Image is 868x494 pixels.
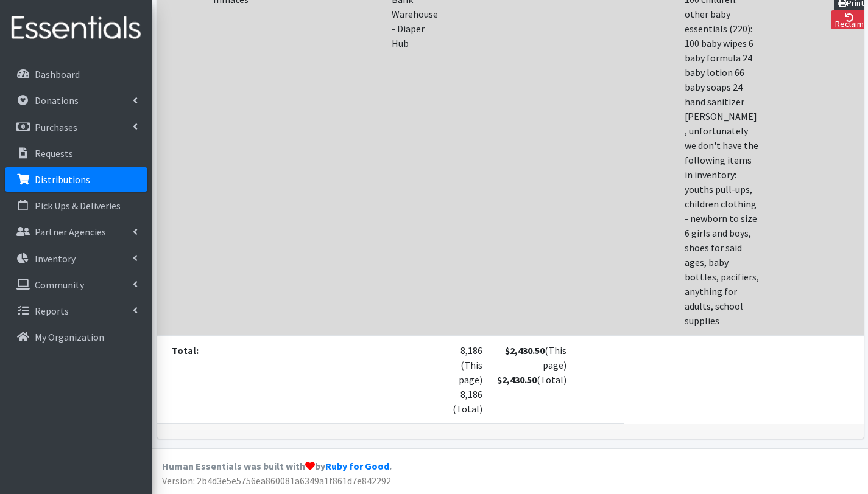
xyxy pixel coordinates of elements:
p: Donations [35,94,79,106]
a: Partner Agencies [5,220,147,244]
span: Version: 2b4d3e5e5756ea860081a6349a1f861d7e842292 [162,475,391,487]
p: Dashboard [35,68,80,80]
p: My Organization [35,331,104,343]
p: Inventory [35,252,76,265]
a: Dashboard [5,62,147,86]
a: Requests [5,141,147,165]
a: Inventory [5,246,147,271]
a: Pick Ups & Deliveries [5,193,147,218]
p: Partner Agencies [35,226,106,238]
p: Community [35,279,84,291]
a: Ruby for Good [325,460,389,472]
strong: Human Essentials was built with by . [162,460,392,472]
a: My Organization [5,325,147,349]
p: Reports [35,305,69,317]
p: Distributions [35,173,90,186]
strong: $2,430.50 [505,344,545,357]
td: (This page) (Total) [490,335,574,423]
img: HumanEssentials [5,8,147,49]
a: Reports [5,299,147,323]
strong: $2,430.50 [497,374,537,386]
a: Distributions [5,167,147,192]
p: Purchases [35,121,77,133]
a: Donations [5,88,147,113]
a: Community [5,273,147,297]
td: 8,186 (This page) 8,186 (Total) [445,335,490,423]
strong: Total: [172,344,199,357]
a: Purchases [5,115,147,139]
p: Pick Ups & Deliveries [35,200,121,212]
p: Requests [35,147,73,159]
